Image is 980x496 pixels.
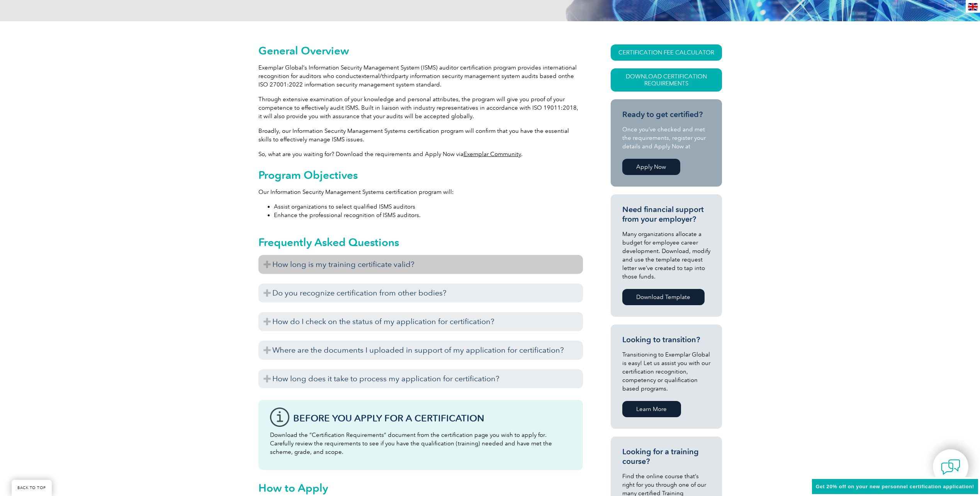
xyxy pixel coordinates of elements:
span: party information security management system audits based on [395,73,565,80]
li: Enhance the professional recognition of ISMS auditors. [274,211,583,219]
a: BACK TO TOP [12,480,52,496]
p: Once you’ve checked and met the requirements, register your details and Apply Now at [622,125,710,151]
h2: Program Objectives [258,169,583,181]
span: Get 20% off on your new personnel certification application! [816,484,974,489]
h2: How to Apply [258,482,583,494]
h3: Looking for a training course? [622,447,710,466]
a: Download Template [622,289,705,305]
h3: Where are the documents I uploaded in support of my application for certification? [258,341,583,360]
a: Apply Now [622,159,680,175]
p: Exemplar Global’s Information Security Management System (ISMS) auditor certification program pro... [258,63,583,89]
h3: Looking to transition? [622,335,710,345]
h2: General Overview [258,44,583,57]
h3: Ready to get certified? [622,110,710,119]
li: Assist organizations to select qualified ISMS auditors [274,202,583,211]
img: contact-chat.png [941,457,960,477]
p: Our Information Security Management Systems certification program will: [258,188,583,196]
h3: Need financial support from your employer? [622,205,710,224]
h2: Frequently Asked Questions [258,236,583,248]
a: CERTIFICATION FEE CALCULATOR [611,44,722,61]
img: en [968,3,978,10]
p: Transitioning to Exemplar Global is easy! Let us assist you with our certification recognition, c... [622,350,710,393]
p: Broadly, our Information Security Management Systems certification program will confirm that you ... [258,127,583,144]
h3: Before You Apply For a Certification [293,413,571,423]
span: external/third [358,73,395,80]
p: So, what are you waiting for? Download the requirements and Apply Now via . [258,150,583,158]
h3: How do I check on the status of my application for certification? [258,312,583,331]
p: Many organizations allocate a budget for employee career development. Download, modify and use th... [622,230,710,281]
p: Through extensive examination of your knowledge and personal attributes, the program will give yo... [258,95,583,121]
p: Download the “Certification Requirements” document from the certification page you wish to apply ... [270,431,571,456]
a: Exemplar Community [464,151,521,158]
h3: Do you recognize certification from other bodies? [258,284,583,302]
a: Learn More [622,401,681,417]
h3: How long is my training certificate valid? [258,255,583,274]
a: Download Certification Requirements [611,68,722,92]
h3: How long does it take to process my application for certification? [258,369,583,388]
